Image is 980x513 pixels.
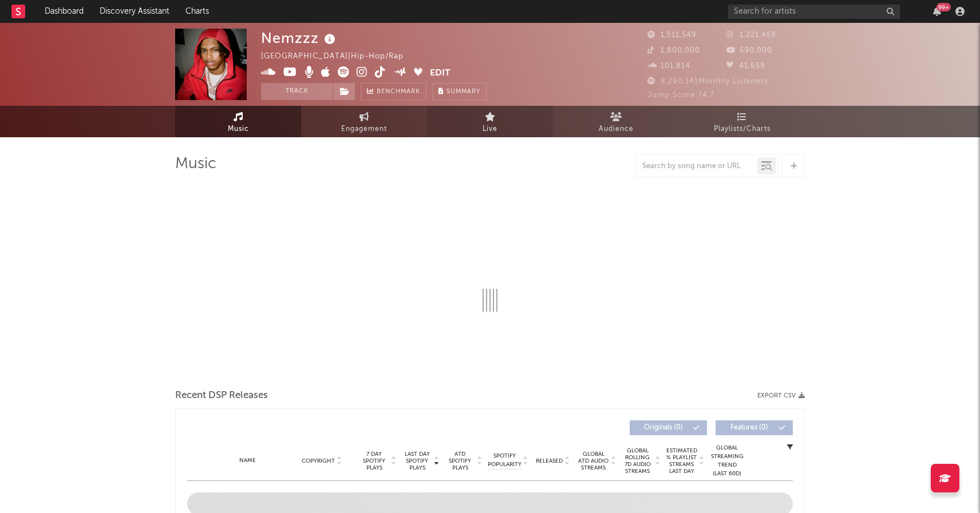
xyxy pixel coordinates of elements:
span: 590,000 [726,47,772,54]
span: Recent DSP Releases [175,389,268,403]
span: Engagement [341,122,387,136]
button: Originals(0) [630,420,707,435]
span: 1,221,459 [726,31,776,39]
button: Summary [432,83,487,100]
button: 99+ [933,7,941,16]
span: Jump Score: 74.7 [647,92,714,99]
span: Released [536,458,563,464]
span: Playlists/Charts [714,122,770,136]
span: Estimated % Playlist Streams Last Day [666,447,697,475]
a: Benchmark [361,83,426,100]
button: Track [261,83,333,100]
span: Live [483,122,497,136]
span: 101,814 [647,62,690,70]
span: Global Rolling 7D Audio Streams [622,447,653,475]
div: Global Streaming Trend (Last 60D) [710,444,744,478]
a: Audience [553,106,679,137]
div: Nemzzz [261,29,338,47]
a: Live [427,106,553,137]
span: Global ATD Audio Streams [578,451,609,471]
a: Playlists/Charts [679,106,805,137]
input: Search by song name or URL [637,162,757,171]
span: ATD Spotify Plays [445,451,475,471]
span: Benchmark [377,85,420,99]
button: Edit [430,66,451,81]
span: Spotify Popularity [488,452,521,469]
span: 8,290,141 Monthly Listeners [647,78,768,85]
span: 7 Day Spotify Plays [359,451,389,471]
div: [GEOGRAPHIC_DATA] | Hip-Hop/Rap [261,50,417,63]
span: Features ( 0 ) [723,424,776,431]
a: Music [175,106,301,137]
span: Copyright [302,458,335,464]
span: 41,659 [726,62,765,70]
span: Last Day Spotify Plays [402,451,432,471]
span: Audience [599,122,634,136]
a: Engagement [301,106,427,137]
span: 1,800,000 [647,47,700,54]
button: Features(0) [716,420,793,435]
div: Name [210,456,285,465]
span: Originals ( 0 ) [637,424,690,431]
span: Summary [446,89,480,95]
input: Search for artists [728,5,900,19]
div: 99 + [936,3,951,11]
span: Music [228,122,249,136]
span: 1,511,549 [647,31,697,39]
button: Export CSV [757,392,805,399]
